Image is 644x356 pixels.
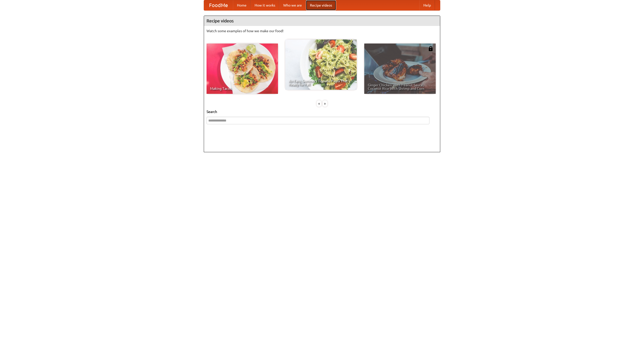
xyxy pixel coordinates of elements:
span: An Easy, Summery Tomato Pasta That's Ready for Fall [289,79,353,86]
div: » [323,100,327,107]
h5: Search [207,109,437,114]
a: Making Tacos [207,44,278,94]
span: Making Tacos [210,87,274,90]
a: Recipe videos [306,0,336,10]
a: Who we are [279,0,306,10]
a: How it works [251,0,279,10]
a: An Easy, Summery Tomato Pasta That's Ready for Fall [285,39,357,90]
p: Watch some examples of how we make our food! [207,28,437,33]
a: Help [419,0,435,10]
h4: Recipe videos [204,16,440,26]
a: Home [233,0,251,10]
div: « [317,100,321,107]
a: FoodMe [204,0,233,10]
img: 483408.png [428,46,433,51]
